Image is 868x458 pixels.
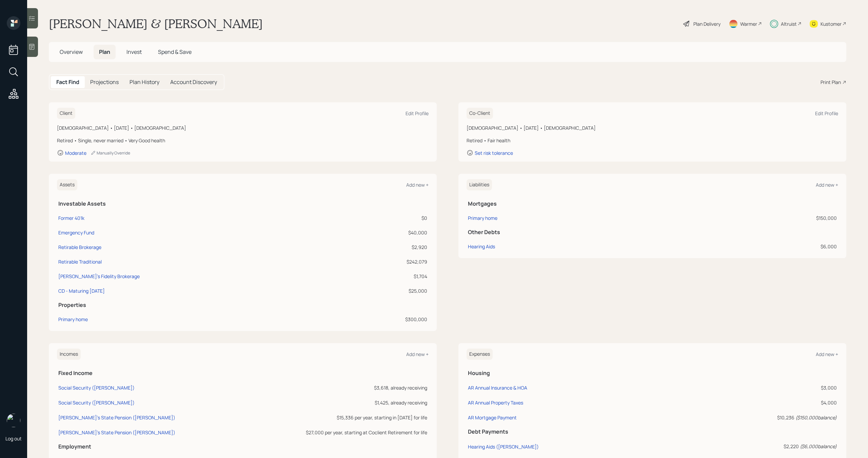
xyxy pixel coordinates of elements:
[468,370,837,376] h5: Housing
[58,414,175,421] div: [PERSON_NAME]'s State Pension ([PERSON_NAME])
[241,429,427,436] div: $27,000 per year, starting at Coclient Retirement for life
[712,384,837,391] div: $3,000
[90,79,119,85] h5: Projections
[99,48,110,56] span: Plan
[821,20,842,27] div: Kustomer
[468,243,495,250] div: Hearing Aids
[468,414,517,421] div: AR Mortgage Payment
[712,399,837,406] div: $4,000
[58,214,84,222] div: Former 401k
[346,214,427,222] div: $0
[58,429,175,436] div: [PERSON_NAME]'s State Pension ([PERSON_NAME])
[241,399,427,406] div: $1,425, already receiving
[57,349,81,360] h6: Incomes
[130,79,159,85] h5: Plan History
[56,79,79,85] h5: Fact Find
[60,48,83,56] span: Overview
[800,443,837,450] i: ( $6,000 balance)
[475,150,513,156] div: Set risk tolerance
[58,201,427,207] h5: Investable Assets
[5,435,22,442] div: Log out
[406,182,429,188] div: Add new +
[683,243,837,250] div: $6,000
[781,20,797,27] div: Altruist
[406,351,429,357] div: Add new +
[58,370,427,376] h5: Fixed Income
[740,20,757,27] div: Warmer
[468,399,523,406] div: AR Annual Property Taxes
[346,244,427,251] div: $2,920
[58,302,427,308] h5: Properties
[346,229,427,236] div: $40,000
[346,273,427,280] div: $1,704
[467,124,838,131] div: [DEMOGRAPHIC_DATA] • [DATE] • [DEMOGRAPHIC_DATA]
[683,214,837,222] div: $150,000
[346,316,427,323] div: $300,000
[58,443,427,450] h5: Employment
[693,20,721,27] div: Plan Delivery
[7,414,20,427] img: michael-russo-headshot.png
[816,182,838,188] div: Add new +
[170,79,217,85] h5: Account Discovery
[712,414,837,421] div: $10,236
[816,351,838,357] div: Add new +
[795,414,837,421] i: ( $150,000 balance)
[58,273,140,280] div: [PERSON_NAME]'s Fidelity Brokerage
[58,399,135,406] div: Social Security ([PERSON_NAME])
[58,287,105,294] div: CD - Maturing [DATE]
[467,349,493,360] h6: Expenses
[468,443,539,450] div: Hearing Aids ([PERSON_NAME])
[49,16,263,31] h1: [PERSON_NAME] & [PERSON_NAME]
[346,258,427,265] div: $242,079
[57,124,429,131] div: [DEMOGRAPHIC_DATA] • [DATE] • [DEMOGRAPHIC_DATA]
[712,443,837,450] div: $2,220
[406,110,429,117] div: Edit Profile
[57,179,77,190] h6: Assets
[241,384,427,391] div: $3,618, already receiving
[58,316,88,323] div: Primary home
[58,384,135,391] div: Social Security ([PERSON_NAME])
[158,48,192,56] span: Spend & Save
[468,384,527,391] div: AR Annual Insurance & HOA
[468,229,837,235] h5: Other Debts
[57,137,429,144] div: Retired • Single, never married • Very Good health
[821,79,841,86] div: Print Plan
[241,414,427,421] div: $15,336 per year, starting in [DATE] for life
[346,287,427,294] div: $25,000
[65,150,86,156] div: Moderate
[815,110,838,117] div: Edit Profile
[468,429,837,435] h5: Debt Payments
[126,48,142,56] span: Invest
[58,258,102,265] div: Retirable Traditional
[467,108,493,119] h6: Co-Client
[58,229,94,236] div: Emergency Fund
[468,214,497,222] div: Primary home
[467,179,492,190] h6: Liabilities
[58,244,101,251] div: Retirable Brokerage
[468,201,837,207] h5: Mortgages
[467,137,838,144] div: Retired • Fair health
[57,108,75,119] h6: Client
[91,150,130,156] div: Manually Override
